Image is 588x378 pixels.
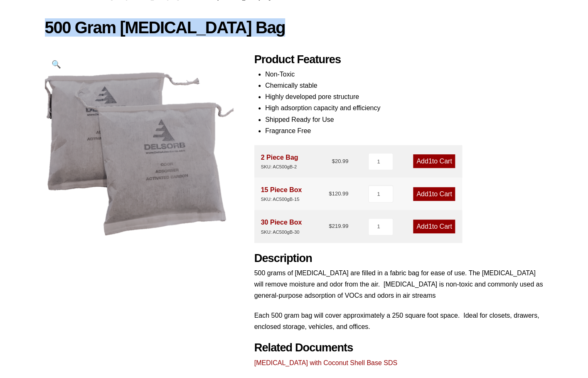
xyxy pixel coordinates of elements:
span: $ [329,190,332,197]
li: Highly developed pore structure [265,91,544,102]
li: Non-Toxic [265,69,544,80]
li: High adsorption capacity and efficiency [265,102,544,114]
div: 30 Piece Box [261,217,302,236]
li: Shipped Ready for Use [265,114,544,125]
a: Add1to Cart [413,187,455,201]
div: SKU: AC500gB-30 [261,228,302,236]
div: 15 Piece Box [261,184,302,203]
h2: Description [254,252,544,265]
div: SKU: AC500gB-2 [261,163,298,171]
div: 2 Piece Bag [261,152,298,171]
a: [MEDICAL_DATA] with Coconut Shell Base SDS [254,359,397,366]
p: 500 grams of [MEDICAL_DATA] are filled in a fabric bag for ease of use. The [MEDICAL_DATA] will r... [254,267,544,301]
li: Chemically stable [265,80,544,91]
span: $ [332,158,335,164]
div: SKU: AC500gB-15 [261,195,302,203]
a: Add1to Cart [413,154,455,168]
span: 1 [428,223,432,230]
a: Add1to Cart [413,220,455,233]
li: Fragrance Free [265,125,544,136]
bdi: 20.99 [332,158,348,164]
span: $ [329,223,332,229]
bdi: 120.99 [329,190,348,197]
p: Each 500 gram bag will cover approximately a 250 square foot space. Ideal for closets, drawers, e... [254,310,544,332]
a: View full-screen image gallery [45,53,68,76]
h1: 500 Gram [MEDICAL_DATA] Bag [45,19,544,36]
h2: Product Features [254,53,544,67]
span: 1 [428,190,432,198]
bdi: 219.99 [329,223,348,229]
span: 1 [428,158,432,165]
span: 🔍 [52,60,61,69]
